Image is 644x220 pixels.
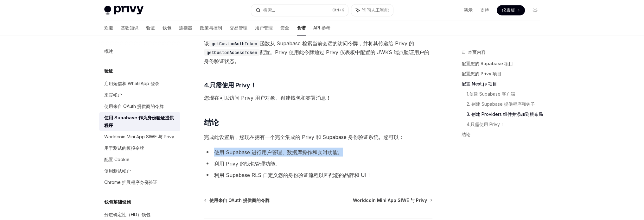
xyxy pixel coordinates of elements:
a: 用户管理 [255,20,273,35]
a: 使用来自 OAuth 提供商的令牌 [99,101,180,112]
font: 分层确定性（HD）钱包 [104,212,150,217]
a: 概述 [99,46,180,57]
font: 来宾帐户 [104,92,122,97]
font: 配置。Privy 使用此令牌通过 Privy 仪表板中配置的 JWKS 端点验证用户的身份验证状态。 [204,49,429,64]
font: 利用 Privy 的钱包管理功能。 [214,160,280,167]
font: 用于测试的模拟令牌 [104,145,144,151]
font: 2. 创建 Supabase 提供程序和钩子 [467,101,535,106]
font: 配置 Next.js 项目 [462,81,497,86]
font: 4.只需使用 Privy！ [204,81,257,89]
font: 食谱 [297,25,306,30]
font: 演示 [464,7,473,13]
code: getCustomAccessToken [204,49,260,56]
font: 支持 [480,7,489,13]
font: 结论 [204,117,219,127]
a: 配置您的 Privy 项目 [462,68,545,79]
a: 配置 Next.js 项目 [462,79,545,89]
a: 使用测试帐户 [99,165,180,177]
a: 政策与控制 [200,20,222,35]
font: 配置您的 Supabase 项目 [462,60,513,66]
a: 结论 [462,129,545,139]
a: 验证 [146,20,155,35]
font: 钱包 [163,25,171,30]
font: 4.只需使用 Privy！ [467,121,504,127]
font: 完成此设置后，您现在拥有一个完全集成的 Privy 和 Supabase 身份验证系统。您可以： [204,134,404,140]
a: API 参考 [313,20,330,35]
font: 函数从 Supabase 检索当前会话的访问令牌，并将其传递给 Privy 的 [260,40,414,46]
font: 本页内容 [468,49,486,54]
font: API 参考 [313,25,330,30]
a: 3. 创建 Providers 组件并添加到根布局 [467,109,545,119]
a: 来宾帐户 [99,89,180,101]
font: 该 [204,40,209,46]
font: 搜索... [263,7,275,13]
button: 切换暗模式 [530,5,540,15]
a: 4.只需使用 Privy！ [467,119,545,129]
a: 支持 [480,7,489,13]
a: 使用来自 OAuth 提供商的令牌 [205,197,270,203]
font: 用户管理 [255,25,273,30]
font: 使用来自 OAuth 提供商的令牌 [104,104,164,109]
font: 验证 [104,68,113,73]
a: 欢迎 [104,20,113,35]
font: 配置 Cookie [104,157,130,162]
font: 连接器 [179,25,192,30]
font: 钱包基础设施 [104,199,131,204]
a: 配置 Cookie [99,154,180,165]
font: 利用 Supabase RLS 自定义您的身份验证流程以匹配您的品牌和 UI！ [214,172,372,178]
font: 基础知识 [121,25,138,30]
font: 询问人工智能 [362,7,389,13]
img: 灯光标志 [104,6,143,15]
font: 概述 [104,48,113,54]
a: 启用短信和 WhatsApp 登录 [99,78,180,89]
a: Chrome 扩展程序身份验证 [99,177,180,188]
a: 食谱 [297,20,306,35]
font: +K [339,8,344,12]
a: 用于测试的模拟令牌 [99,142,180,154]
font: Chrome 扩展程序身份验证 [104,179,157,185]
a: 仪表板 [497,5,525,15]
a: 连接器 [179,20,192,35]
font: Worldcoin Mini App SIWE 与 Privy [104,134,174,139]
font: 欢迎 [104,25,113,30]
font: Worldcoin Mini App SIWE 与 Privy [353,197,427,203]
font: 结论 [462,131,470,137]
a: 基础知识 [121,20,138,35]
code: getCustomAuthToken [209,40,260,47]
font: 启用短信和 WhatsApp 登录 [104,81,159,86]
a: 安全 [280,20,289,35]
a: 2. 创建 Supabase 提供程序和钩子 [467,99,545,109]
font: 使用 Supabase 作为身份验证提供程序 [104,115,174,128]
a: 1.创建 Supabase 客户端 [467,89,545,99]
button: 搜索...Ctrl+K [251,4,348,16]
font: 配置您的 Privy 项目 [462,71,501,76]
a: 钱包 [163,20,171,35]
a: 使用 Supabase 作为身份验证提供程序 [99,112,180,131]
font: 仪表板 [502,7,515,13]
font: 交易管理 [230,25,247,30]
button: 询问人工智能 [351,4,393,16]
font: 您现在可以访问 Privy 用户对象、创建钱包和签署消息！ [204,94,331,101]
font: 3. 创建 Providers 组件并添加到根布局 [467,111,543,116]
a: Worldcoin Mini App SIWE 与 Privy [353,197,432,203]
font: 安全 [280,25,289,30]
font: 政策与控制 [200,25,222,30]
font: 使用 Supabase 进行用户管理、数据库操作和实时功能。 [214,149,343,155]
font: 使用测试帐户 [104,168,131,173]
font: 1.创建 Supabase 客户端 [467,91,515,96]
a: 交易管理 [230,20,247,35]
a: Worldcoin Mini App SIWE 与 Privy [99,131,180,142]
font: 验证 [146,25,155,30]
a: 配置您的 Supabase 项目 [462,58,545,68]
font: 使用来自 OAuth 提供商的令牌 [209,197,270,203]
font: Ctrl [332,8,339,12]
a: 演示 [464,7,473,13]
